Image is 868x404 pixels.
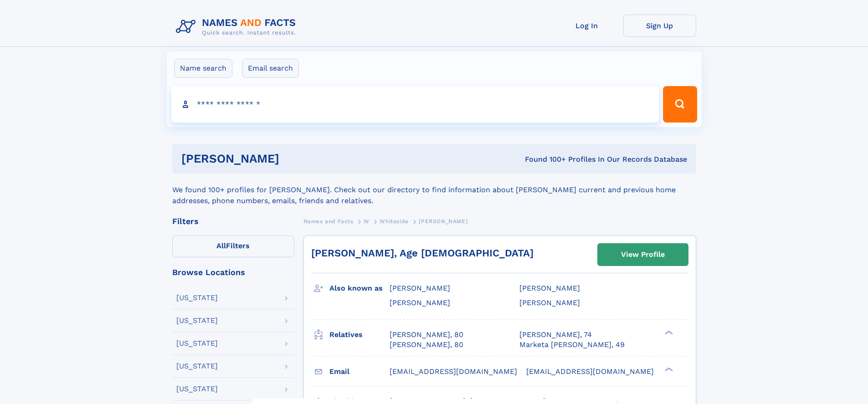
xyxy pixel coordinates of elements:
[174,59,232,78] label: Name search
[176,294,218,302] div: [US_STATE]
[176,385,218,393] div: [US_STATE]
[663,86,697,123] button: Search Button
[303,215,354,227] a: Names and Facts
[171,86,659,123] input: search input
[390,284,450,292] span: [PERSON_NAME]
[176,317,218,324] div: [US_STATE]
[242,59,299,78] label: Email search
[390,298,450,307] span: [PERSON_NAME]
[390,367,517,376] span: [EMAIL_ADDRESS][DOMAIN_NAME]
[621,244,665,265] div: View Profile
[390,340,463,350] a: [PERSON_NAME], 80
[598,244,688,266] a: View Profile
[519,330,592,340] a: [PERSON_NAME], 74
[311,247,534,259] a: [PERSON_NAME], Age [DEMOGRAPHIC_DATA]
[390,330,463,340] a: [PERSON_NAME], 80
[663,329,673,335] div: ❯
[329,364,390,379] h3: Email
[329,281,390,296] h3: Also known as
[364,218,370,225] span: W
[176,340,218,347] div: [US_STATE]
[172,235,294,257] label: Filters
[181,153,402,164] h1: [PERSON_NAME]
[329,327,390,343] h3: Relatives
[380,215,408,227] a: Whiteside
[380,218,408,225] span: Whiteside
[623,15,696,37] a: Sign Up
[519,340,625,350] a: Marketa [PERSON_NAME], 49
[402,154,687,164] div: Found 100+ Profiles In Our Records Database
[172,268,294,276] div: Browse Locations
[172,217,294,225] div: Filters
[519,298,580,307] span: [PERSON_NAME]
[550,15,623,37] a: Log In
[364,215,370,227] a: W
[663,366,673,372] div: ❯
[526,367,654,376] span: [EMAIL_ADDRESS][DOMAIN_NAME]
[419,218,467,225] span: [PERSON_NAME]
[172,15,303,39] img: Logo Names and Facts
[172,174,696,206] div: We found 100+ profiles for [PERSON_NAME]. Check out our directory to find information about [PERS...
[519,284,580,292] span: [PERSON_NAME]
[216,241,226,250] span: All
[176,363,218,370] div: [US_STATE]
